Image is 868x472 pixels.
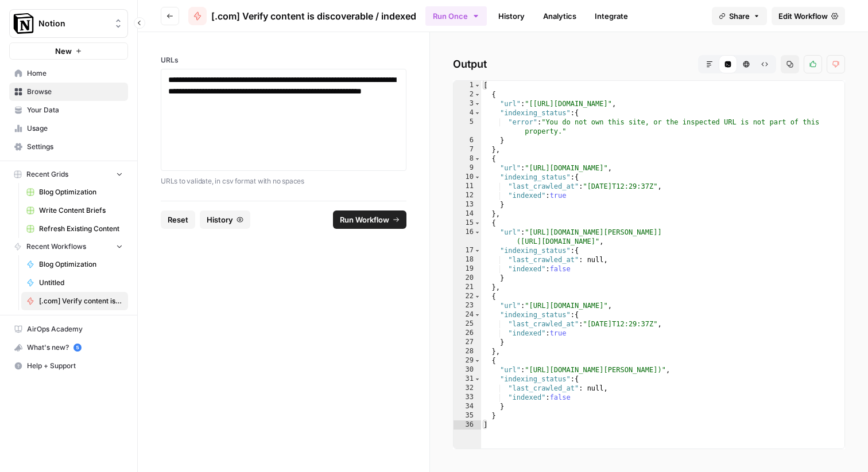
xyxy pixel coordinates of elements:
div: 35 [454,411,481,420]
text: 5 [76,345,79,350]
div: 27 [454,338,481,347]
span: Recent Workflows [26,241,86,252]
button: Help + Support [9,357,128,375]
div: 1 [454,81,481,90]
button: Run Once [425,6,487,26]
div: 18 [454,255,481,264]
span: Toggle code folding, rows 24 through 27 [474,310,480,319]
span: Usage [27,123,123,134]
div: 12 [454,191,481,200]
span: Share [729,10,750,22]
span: Toggle code folding, rows 4 through 6 [474,108,480,118]
a: Usage [9,119,128,138]
div: 29 [454,356,481,365]
button: New [9,42,128,60]
span: Untitled [39,278,123,288]
span: [.com] Verify content is discoverable / indexed [39,296,123,306]
div: 2 [454,90,481,99]
div: 36 [454,420,481,430]
span: Toggle code folding, rows 10 through 13 [474,173,480,182]
span: Notion [38,18,108,29]
a: Write Content Briefs [21,201,128,220]
div: 3 [454,99,481,108]
div: 24 [454,310,481,319]
div: 15 [454,219,481,228]
div: 20 [454,274,481,283]
div: 25 [454,319,481,329]
span: Home [27,68,123,79]
label: URLs [161,55,406,65]
a: AirOps Academy [9,320,128,338]
button: History [200,210,250,229]
div: 11 [454,182,481,191]
div: 33 [454,393,481,402]
a: History [491,7,532,25]
span: AirOps Academy [27,324,123,334]
div: 23 [454,301,481,310]
div: 28 [454,347,481,356]
div: 17 [454,246,481,255]
span: Toggle code folding, rows 29 through 35 [474,356,480,365]
span: Toggle code folding, rows 2 through 7 [474,90,480,99]
a: Integrate [588,7,635,25]
button: Reset [161,210,195,229]
button: Recent Workflows [9,238,128,255]
span: Your Data [27,105,123,115]
a: Refresh Existing Content [21,220,128,238]
div: 19 [454,264,481,274]
span: Blog Optimization [39,187,123,197]
button: What's new? 5 [9,338,128,357]
a: Analytics [536,7,583,25]
span: Browse [27,87,123,97]
span: Toggle code folding, rows 8 through 14 [474,154,480,163]
a: Your Data [9,101,128,119]
div: 7 [454,145,481,154]
span: Edit Workflow [778,10,828,22]
span: Toggle code folding, rows 3 through 15 [474,99,480,108]
img: Notion Logo [13,13,34,34]
div: 22 [454,292,481,301]
button: Recent Grids [9,166,128,183]
a: Browse [9,83,128,101]
span: History [207,214,233,225]
span: Toggle code folding, rows 22 through 28 [474,292,480,301]
a: [.com] Verify content is discoverable / indexed [21,292,128,310]
div: 13 [454,200,481,209]
div: 9 [454,163,481,173]
div: 32 [454,384,481,393]
div: 6 [454,136,481,145]
a: Untitled [21,274,128,292]
span: Blog Optimization [39,259,123,270]
span: Settings [27,142,123,152]
span: Toggle code folding, rows 31 through 34 [474,375,480,384]
div: 14 [454,209,481,219]
span: Toggle code folding, rows 15 through 21 [474,219,480,228]
span: Refresh Existing Content [39,224,123,234]
span: Toggle code folding, rows 1 through 36 [474,81,480,90]
div: 8 [454,154,481,163]
span: New [55,45,72,57]
div: 30 [454,365,481,375]
div: 4 [454,108,481,118]
div: 21 [454,283,481,292]
a: [.com] Verify content is discoverable / indexed [188,7,416,25]
button: Share [712,7,767,25]
p: URLs to validate, in csv format with no spaces [161,175,406,187]
a: Edit Workflow [772,7,845,25]
div: 10 [454,173,481,182]
span: Toggle code folding, rows 16 through 30 [474,228,480,237]
div: 34 [454,402,481,411]
h2: Output [453,55,845,73]
div: 16 [454,228,481,246]
button: Workspace: Notion [9,9,128,38]
div: 5 [454,118,481,136]
span: [.com] Verify content is discoverable / indexed [211,9,416,23]
a: Blog Optimization [21,183,128,201]
span: Write Content Briefs [39,205,123,216]
a: 5 [73,344,82,352]
span: Recent Grids [26,169,68,180]
span: Help + Support [27,361,123,371]
div: 31 [454,375,481,384]
button: Run Workflow [333,210,406,229]
span: Run Workflow [340,214,389,225]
